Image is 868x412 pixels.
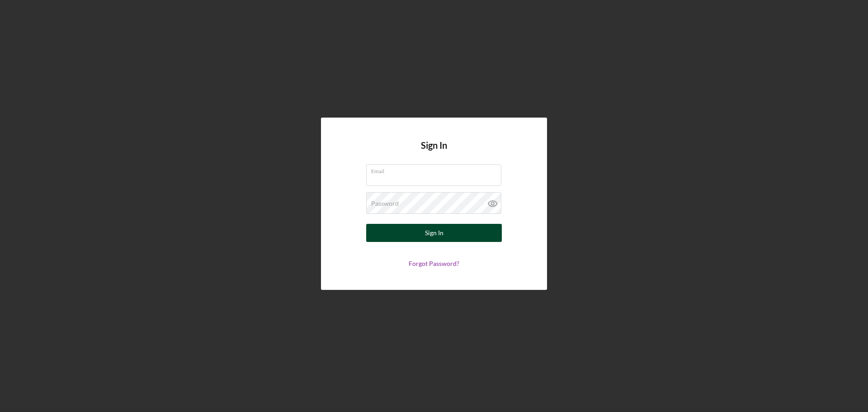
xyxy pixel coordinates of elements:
[366,224,502,242] button: Sign In
[421,140,447,164] h4: Sign In
[371,165,501,175] label: Email
[409,260,459,267] a: Forgot Password?
[425,224,443,242] div: Sign In
[371,200,399,207] label: Password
